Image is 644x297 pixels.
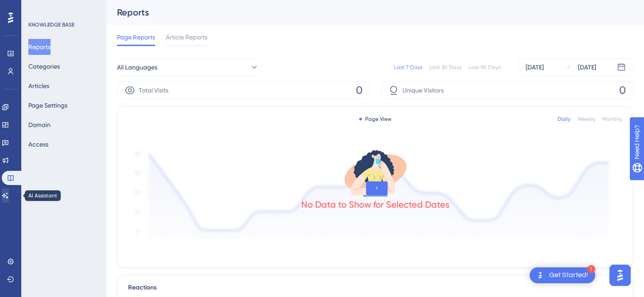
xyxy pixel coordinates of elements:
[139,85,168,96] span: Total Visits
[549,270,588,280] div: Get Started!
[28,58,60,74] button: Categories
[28,21,74,28] div: KNOWLEDGE BASE
[356,83,363,97] span: 0
[607,262,633,289] iframe: UserGuiding AI Assistant Launcher
[602,116,622,123] div: Monthly
[117,62,157,73] span: All Languages
[359,116,391,123] div: Page View
[394,64,422,71] div: Last 7 Days
[578,62,596,73] div: [DATE]
[578,116,595,123] div: Weekly
[21,2,55,13] span: Need Help?
[28,39,51,55] button: Reports
[28,78,49,94] button: Articles
[526,62,544,73] div: [DATE]
[117,32,155,42] span: Page Reports
[468,64,500,71] div: Last 90 Days
[28,117,51,133] button: Domain
[166,32,207,42] span: Article Reports
[530,267,595,283] div: Open Get Started! checklist, remaining modules: 1
[429,64,461,71] div: Last 30 Days
[301,198,449,211] div: No Data to Show for Selected Dates
[587,265,595,273] div: 1
[28,97,67,113] button: Page Settings
[558,116,570,123] div: Daily
[402,85,444,96] span: Unique Visitors
[128,282,622,293] div: Reactions
[28,136,48,152] button: Access
[117,6,611,19] div: Reports
[535,270,546,281] img: launcher-image-alternative-text
[117,58,259,76] button: All Languages
[619,83,626,97] span: 0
